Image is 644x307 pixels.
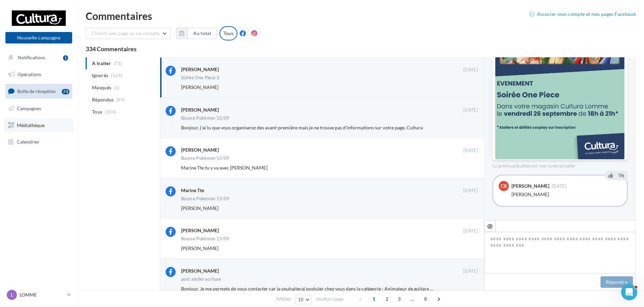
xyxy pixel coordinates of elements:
div: Tous [219,26,237,40]
button: Nouvelle campagne [5,32,72,43]
span: (89) [116,97,125,102]
div: Bourse Pokémon 13/09 [181,156,230,160]
span: [PERSON_NAME] [181,245,218,251]
div: 73 [62,89,69,94]
div: Soirée One Piece 2 [181,75,219,80]
div: Bourse Pokémon 13/09 [181,196,230,201]
span: [DATE] [463,188,478,194]
span: Médiathèque [17,122,45,128]
a: Campagnes [4,101,74,116]
span: Campagnes [17,105,41,111]
span: [PERSON_NAME] [181,205,218,211]
a: L LOMME [5,288,72,301]
span: 3 [394,294,405,304]
button: Au total [187,28,217,39]
span: Masqués [92,84,111,91]
span: [DATE] [463,67,478,73]
a: Associer mon compte et mes pages Facebook [529,10,636,18]
button: @ [484,220,496,232]
span: L [11,291,13,298]
div: 1 [63,55,68,61]
div: [PERSON_NAME] [181,147,219,153]
button: Répondre [601,276,633,288]
span: Tous [92,109,102,115]
div: post atelier ecriture [181,277,222,281]
span: [DATE] [463,268,478,274]
div: 334 Commentaires [86,46,636,52]
span: 10 [298,297,304,302]
span: [DATE] [552,184,566,188]
span: Calendrier [17,139,39,145]
span: ... [407,294,418,304]
span: (3) [114,85,120,90]
span: Notifications [18,55,45,60]
span: Répondus [92,96,114,103]
div: [PERSON_NAME] [181,106,219,113]
span: 1 [369,294,379,304]
span: CB [501,183,507,189]
div: La prévisualisation est non-contractuelle [492,160,628,169]
button: 10 [295,295,312,304]
span: 8 [420,294,431,304]
i: @ [487,223,493,229]
span: [DATE] [463,107,478,113]
div: [PERSON_NAME] [181,66,219,73]
span: Choisir une page ou un compte [91,30,159,36]
span: Bonjour, j'ai lu que vous organiserez des avant-première mais je ne trouve pas d'informations sur... [181,125,423,130]
span: (334) [105,109,116,115]
div: Marine Tte [181,187,204,194]
div: Commentaires [86,11,636,21]
div: Bourse Pokémon 13/09 [181,237,230,241]
span: Afficher [276,296,291,302]
div: [PERSON_NAME] [181,268,219,274]
span: [DATE] [463,148,478,154]
span: [DATE] [463,228,478,234]
button: Au total [176,28,217,39]
span: 2 [382,294,392,304]
div: [PERSON_NAME] [181,227,219,234]
div: [PERSON_NAME] [511,191,621,198]
p: LOMME [20,291,64,298]
span: Opérations [18,71,41,77]
div: Bourse Pokémon 13/09 [181,116,230,120]
span: [PERSON_NAME] [181,84,218,90]
iframe: Intercom live chat [621,284,637,300]
span: résultats/page [316,296,344,302]
a: Boîte de réception73 [4,84,74,98]
a: Opérations [4,67,74,82]
a: Médiathèque [4,118,74,132]
button: Notifications 1 [4,51,71,65]
div: [PERSON_NAME] [511,184,549,188]
span: Boîte de réception [17,88,56,94]
span: Marine Tte tu y va avec [PERSON_NAME] [181,165,267,171]
button: Choisir une page ou un compte [86,28,171,39]
span: Ignorés [92,72,108,79]
span: (169) [111,73,122,78]
a: Calendrier [4,135,74,149]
